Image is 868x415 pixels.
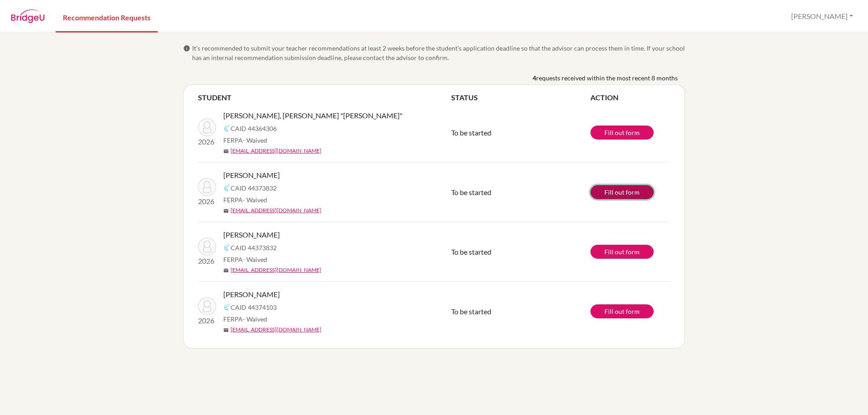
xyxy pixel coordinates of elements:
[231,303,277,312] span: CAID 44374103
[198,238,216,256] img: Wang, Allyn
[231,243,277,252] span: CAID 44373832
[223,268,229,273] span: mail
[192,43,685,62] span: It’s recommended to submit your teacher recommendations at least 2 weeks before the student’s app...
[223,149,229,154] span: mail
[223,244,231,251] img: Common App logo
[223,327,229,333] span: mail
[590,245,654,259] a: Fill out form
[56,1,158,33] a: Recommendation Requests
[231,266,321,274] a: [EMAIL_ADDRESS][DOMAIN_NAME]
[231,183,277,193] span: CAID 44373832
[198,178,216,196] img: Wang, Allyn
[223,135,267,145] span: FERPA
[231,206,321,214] a: [EMAIL_ADDRESS][DOMAIN_NAME]
[243,256,267,263] span: - Waived
[198,256,216,266] p: 2026
[198,118,216,136] img: Lin, Li Yu "Emily"
[590,304,654,318] a: Fill out form
[223,184,231,191] img: Common App logo
[223,255,267,264] span: FERPA
[198,315,216,326] p: 2026
[223,303,231,311] img: Common App logo
[451,307,491,316] span: To be started
[223,170,280,181] span: [PERSON_NAME]
[198,196,216,207] p: 2026
[243,196,267,204] span: - Waived
[451,188,491,196] span: To be started
[533,73,536,83] b: 4
[198,136,216,147] p: 2026
[787,8,857,25] button: [PERSON_NAME]
[451,92,590,103] th: STATUS
[590,126,654,140] a: Fill out form
[198,92,451,103] th: STUDENT
[451,128,491,137] span: To be started
[223,195,267,205] span: FERPA
[590,92,670,103] th: ACTION
[223,314,267,324] span: FERPA
[231,124,277,133] span: CAID 44364306
[243,136,267,144] span: - Waived
[223,229,280,240] span: [PERSON_NAME]
[590,185,654,199] a: Fill out form
[11,9,45,23] img: BridgeU logo
[536,73,678,83] span: requests received within the most recent 8 months
[223,289,280,300] span: [PERSON_NAME]
[198,297,216,315] img: Kang, Liyeh
[231,326,321,334] a: [EMAIL_ADDRESS][DOMAIN_NAME]
[223,110,402,121] span: [PERSON_NAME], [PERSON_NAME] "[PERSON_NAME]"
[243,315,267,323] span: - Waived
[183,45,190,52] span: info
[451,247,491,256] span: To be started
[223,125,231,132] img: Common App logo
[223,208,229,214] span: mail
[231,147,321,155] a: [EMAIL_ADDRESS][DOMAIN_NAME]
